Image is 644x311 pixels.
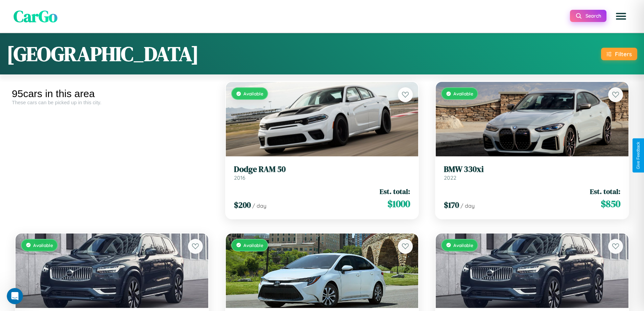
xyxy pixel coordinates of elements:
[252,202,266,209] span: / day
[601,197,620,210] span: $ 850
[234,164,410,174] h3: Dodge RAM 50
[586,13,601,19] span: Search
[234,164,410,181] a: Dodge RAM 502016
[12,99,212,105] div: These cars can be picked up in this city.
[444,199,459,210] span: $ 170
[14,5,57,27] span: CarGo
[380,186,410,196] span: Est. total:
[12,88,212,99] div: 95 cars in this area
[453,242,473,248] span: Available
[444,164,620,181] a: BMW 330xi2022
[444,164,620,174] h3: BMW 330xi
[570,10,606,22] button: Search
[453,91,473,96] span: Available
[234,174,245,181] span: 2016
[243,242,263,248] span: Available
[460,202,475,209] span: / day
[636,142,641,169] div: Give Feedback
[7,288,23,304] iframe: Intercom live chat
[33,242,53,248] span: Available
[590,186,620,196] span: Est. total:
[601,48,637,60] button: Filters
[612,7,630,26] button: Open menu
[615,50,632,58] div: Filters
[387,197,410,210] span: $ 1000
[243,91,263,96] span: Available
[7,40,199,68] h1: [GEOGRAPHIC_DATA]
[444,174,456,181] span: 2022
[234,199,251,210] span: $ 200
